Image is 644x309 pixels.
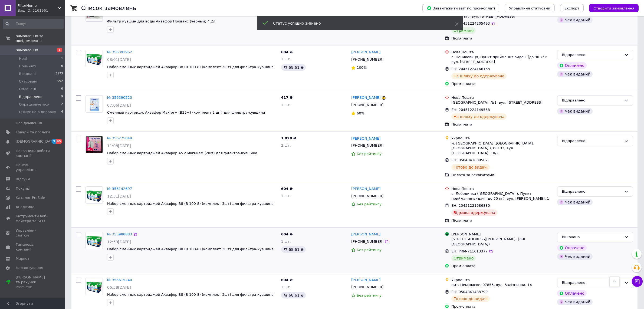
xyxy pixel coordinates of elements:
span: 1 [61,56,63,61]
span: 1 020 ₴ [281,136,296,140]
a: № 356390520 [107,96,132,100]
img: Фото товару [86,187,103,203]
div: Укрпошта [451,136,553,141]
img: Фото товару [86,278,103,295]
div: Отримано [451,27,476,34]
a: [PERSON_NAME] [351,50,380,55]
a: Фото товару [86,186,103,204]
span: 4 [61,110,63,114]
div: На шляху до одержувача [451,73,507,79]
span: 417 ₴ [281,96,293,100]
a: № 356142697 [107,187,132,191]
img: Фото товару [86,50,103,67]
div: с. Пониковиця, Пункт приймання-видачі (до 30 кг): вул. [STREET_ADDRESS] [451,55,553,64]
span: Замовлення та повідомлення [16,34,65,43]
span: 07:06[DATE] [107,103,131,107]
button: Експорт [560,4,584,12]
span: [PHONE_NUMBER] [351,103,383,107]
div: Відправлено [562,280,622,286]
a: [PERSON_NAME] [351,278,380,283]
span: Експорт [564,6,580,10]
span: 604 ₴ [281,278,293,282]
a: Набор сменных картриджей Аквафор В8 (В 100-8) (комплект 3шт) для фильтра-кувшина [107,202,274,206]
div: Оплачено [557,290,586,297]
span: 2 шт. [281,143,291,147]
a: Фильтр кувшин для воды Аквафор Прованс (черный) 4,2л [107,19,215,23]
span: 992 [57,79,63,84]
a: Фото товару [86,95,103,113]
div: Укрпошта [451,278,553,282]
span: Очікує на відправку [19,110,56,114]
div: [PERSON_NAME] [451,232,553,237]
span: 0 [61,64,63,69]
span: 3 [52,139,56,144]
span: Прийняті [19,64,36,69]
img: Фото товару [86,136,103,153]
span: 1 шт. [281,285,291,289]
span: Без рейтингу [357,293,382,297]
a: Сменный картридж Аквафор Maxfor+ (В25+) (комплект 2 шт) для фильтра-кувшина [107,110,265,114]
div: 68.61 ₴ [281,292,306,298]
span: Нові [19,56,27,61]
div: Чек виданий [557,71,592,77]
div: Оплачено [557,62,586,69]
span: Управління сайтом [16,228,50,238]
span: Без рейтингу [357,152,382,156]
span: Інструменти веб-майстра та SEO [16,214,50,223]
button: Чат з покупцем [632,276,643,287]
span: 9 [61,94,63,99]
div: м. [GEOGRAPHIC_DATA] ([GEOGRAPHIC_DATA], [GEOGRAPHIC_DATA].), 08133, вул. [GEOGRAPHIC_DATA], 10/2 [451,141,553,156]
div: Готово до видачі [451,295,490,302]
a: № 356275049 [107,136,132,140]
button: Управління статусами [505,4,555,12]
div: На шляху до одержувача [451,113,507,120]
span: Опрацьовується [19,102,49,107]
a: [PERSON_NAME] [351,186,380,192]
span: ЕН: 20451224149568 [451,108,490,112]
span: 06:58[DATE] [107,285,131,290]
span: [PHONE_NUMBER] [351,239,383,244]
span: 5173 [55,71,63,76]
div: Відправлено [562,98,622,103]
div: Prom топ [16,285,50,290]
span: Маркет [16,256,29,261]
span: 1 шт. [281,103,291,107]
a: № 355615240 [107,278,132,282]
input: Пошук [3,19,64,29]
div: 68.61 ₴ [281,64,306,71]
span: Скасовані [19,79,37,84]
a: [PERSON_NAME] [351,232,380,237]
span: ЕН: 20451221686880 [451,203,490,208]
a: Набор сменных картриджей Аквафор В8 (В 100-8) (комплект 3шт) для фильтра-кувшина [107,292,274,297]
div: [GEOGRAPHIC_DATA], №1: вул. [STREET_ADDRESS] [451,100,553,105]
div: Відправлено [562,138,622,144]
span: Каталог ProSale [16,195,45,200]
div: Чек виданий [557,108,592,114]
div: Чек виданий [557,199,592,205]
a: № 355988883 [107,232,132,236]
div: Ваш ID: 3161961 [18,8,65,13]
a: Набор сменных картриджей Аквафор А5 с магнием (2шт) для фильтра-кувшина [107,151,257,155]
div: Чек виданий [557,299,592,305]
div: Нова Пошта [451,95,553,100]
span: 45 [56,139,62,144]
span: 11:08[DATE] [107,144,131,148]
div: Пром-оплата [451,264,553,268]
span: Показники роботи компанії [16,149,50,158]
span: [PHONE_NUMBER] [351,143,383,147]
button: Створити замовлення [589,4,639,12]
span: Панель управління [16,163,50,172]
span: 1 [57,48,62,52]
span: Завантажити звіт по пром-оплаті [427,6,495,11]
span: Аналітика [16,205,34,209]
span: Налаштування [16,265,43,270]
div: Чек виданий [557,253,592,260]
span: ЕН: 0504841809562 [451,158,488,162]
div: Нова Пошта [451,186,553,191]
div: Статус успішно змінено [273,21,441,26]
div: 68.61 ₴ [281,246,306,253]
span: [PERSON_NAME] та рахунки [16,275,50,290]
div: Відправлено [562,52,622,58]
